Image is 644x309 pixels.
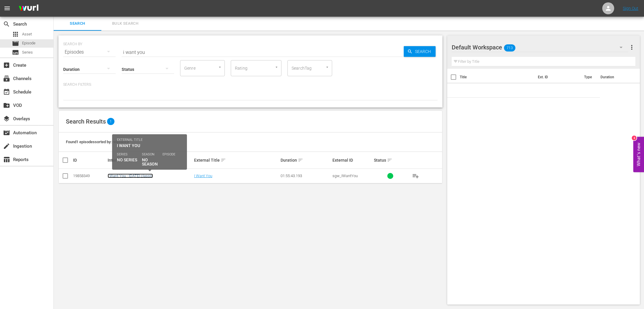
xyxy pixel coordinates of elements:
[387,157,392,163] span: sort
[66,140,129,144] span: Found 1 episodes sorted by: relevance
[332,158,372,163] div: External ID
[404,46,436,57] button: Search
[281,157,331,164] div: Duration
[3,62,10,69] span: Create
[628,44,635,51] span: more_vert
[22,49,33,55] span: Series
[194,174,212,178] a: I Want You
[534,69,580,85] th: Ext. ID
[412,172,419,180] span: playlist_add
[63,82,438,87] p: Search Filters:
[3,129,10,136] span: Automation
[3,156,10,163] span: Reports
[108,174,153,178] a: I Want You - [DATE] classic
[580,69,597,85] th: Type
[623,6,638,11] a: Sign Out
[22,40,35,46] span: Episode
[133,157,139,163] span: sort
[460,69,534,85] th: Title
[73,174,106,178] div: 19858349
[281,174,331,178] div: 01:55:43.193
[3,21,10,28] span: Search
[63,44,116,60] div: Episodes
[597,69,633,85] th: Duration
[632,136,637,141] div: 3
[217,64,223,70] button: Open
[12,49,19,56] span: Series
[408,169,423,183] button: playlist_add
[194,157,279,164] div: External Title
[12,31,19,38] span: Asset
[298,157,303,163] span: sort
[22,31,32,37] span: Asset
[105,20,145,27] span: Bulk Search
[274,64,279,70] button: Open
[324,64,330,70] button: Open
[3,143,10,150] span: Ingestion
[3,115,10,122] span: Overlays
[452,39,628,56] div: Default Workspace
[628,40,635,54] button: more_vert
[3,102,10,109] span: VOD
[633,137,644,172] button: Open Feedback Widget
[332,174,358,178] span: sgw_IWantYou
[107,118,114,125] span: 1
[221,157,226,163] span: sort
[374,157,407,164] div: Status
[57,20,98,27] span: Search
[108,157,192,164] div: Internal Title
[413,46,436,57] span: Search
[3,88,10,96] span: Schedule
[12,40,19,47] span: Episode
[14,1,43,15] img: ans4CAIJ8jUAAAAAAAAAAAAAAAAAAAAAAAAgQb4GAAAAAAAAAAAAAAAAAAAAAAAAJMjXAAAAAAAAAAAAAAAAAAAAAAAAgAT5G...
[73,158,106,163] div: ID
[504,42,515,54] span: 713
[66,118,106,125] span: Search Results
[3,75,10,82] span: Channels
[4,5,11,12] span: menu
